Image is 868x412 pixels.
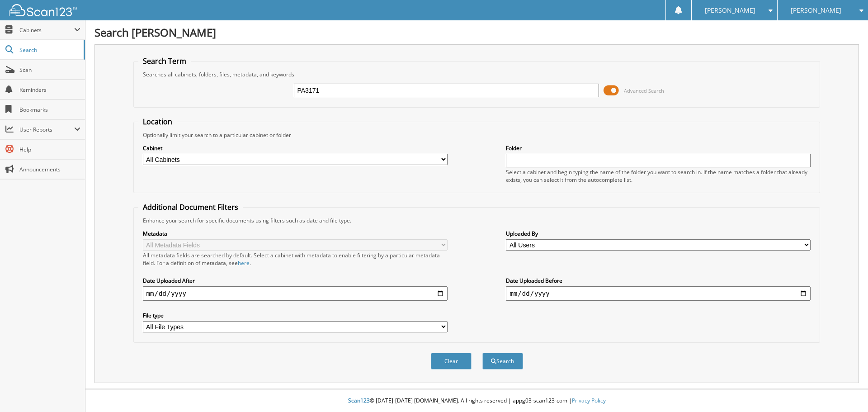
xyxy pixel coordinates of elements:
label: Date Uploaded After [143,277,448,284]
span: Reminders [19,86,80,94]
label: Metadata [143,230,448,237]
input: start [143,286,448,301]
h1: Search [PERSON_NAME] [94,25,859,40]
iframe: Chat Widget [823,369,868,412]
input: end [506,286,811,301]
label: File type [143,312,448,319]
div: Select a cabinet and begin typing the name of the folder you want to search in. If the name match... [506,168,811,184]
label: Date Uploaded Before [506,277,811,284]
div: All metadata fields are searched by default. Select a cabinet with metadata to enable filtering b... [143,251,448,267]
label: Cabinet [143,144,448,152]
div: Optionally limit your search to a particular cabinet or folder [138,131,816,139]
div: © [DATE]-[DATE] [DOMAIN_NAME]. All rights reserved | appg03-scan123-com | [85,390,868,412]
label: Folder [506,144,811,152]
legend: Location [138,117,177,127]
button: Clear [431,353,472,369]
span: Scan123 [348,397,370,404]
span: Cabinets [19,26,74,34]
img: scan123-logo-white.svg [9,4,77,16]
span: Scan [19,66,80,74]
span: Announcements [19,166,80,173]
a: Privacy Policy [572,397,606,404]
span: Help [19,146,80,153]
span: Search [19,46,79,54]
button: Search [482,353,523,369]
div: Enhance your search for specific documents using filters such as date and file type. [138,217,816,224]
span: [PERSON_NAME] [705,8,755,13]
div: Searches all cabinets, folders, files, metadata, and keywords [138,71,816,78]
legend: Additional Document Filters [138,202,243,212]
label: Uploaded By [506,230,811,237]
span: Bookmarks [19,106,80,114]
span: Advanced Search [624,87,664,94]
span: [PERSON_NAME] [791,8,841,13]
legend: Search Term [138,56,191,66]
a: here [238,259,250,267]
span: User Reports [19,126,74,133]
